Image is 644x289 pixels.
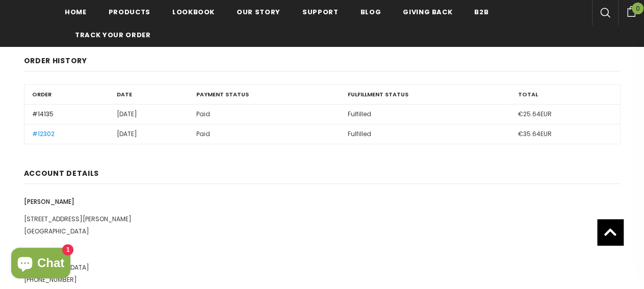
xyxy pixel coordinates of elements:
span: [STREET_ADDRESS][PERSON_NAME] [24,213,621,225]
span: B2B [474,7,488,17]
span: Giving back [403,7,452,17]
h5: [PERSON_NAME] [24,197,621,207]
span: 69100 [24,249,621,261]
th: Total [510,85,620,104]
span: [GEOGRAPHIC_DATA] [24,261,621,274]
span: Our Story [237,7,280,17]
span: [GEOGRAPHIC_DATA] [24,225,621,238]
td: Paid [189,124,340,144]
span: 0 [632,3,643,14]
td: Paid [189,104,340,124]
h4: Order History [24,55,621,71]
inbox-online-store-chat: Shopify online store chat [8,248,73,281]
span: Track your order [75,30,150,40]
td: [DATE] [109,104,189,124]
span: Blog [360,7,381,17]
th: Payment Status [189,85,340,104]
span: €35.64EUR [518,129,551,138]
span: Home [65,7,87,17]
span: Lookbook [172,7,215,17]
th: Fulfillment Status [340,85,510,104]
td: Fulfilled [340,124,510,144]
span: [PHONE_NUMBER] [24,274,621,286]
span: €25.64EUR [518,110,551,118]
span: support [302,7,339,17]
a: 0 [618,5,644,17]
td: Fulfilled [340,104,510,124]
a: Track your order [75,23,150,46]
a: #12302 [32,129,55,138]
h4: Account Details [24,167,621,184]
th: Date [109,85,189,104]
span: Products [109,7,150,17]
td: [DATE] [109,124,189,144]
th: Order [24,85,109,104]
a: #14135 [32,110,54,118]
